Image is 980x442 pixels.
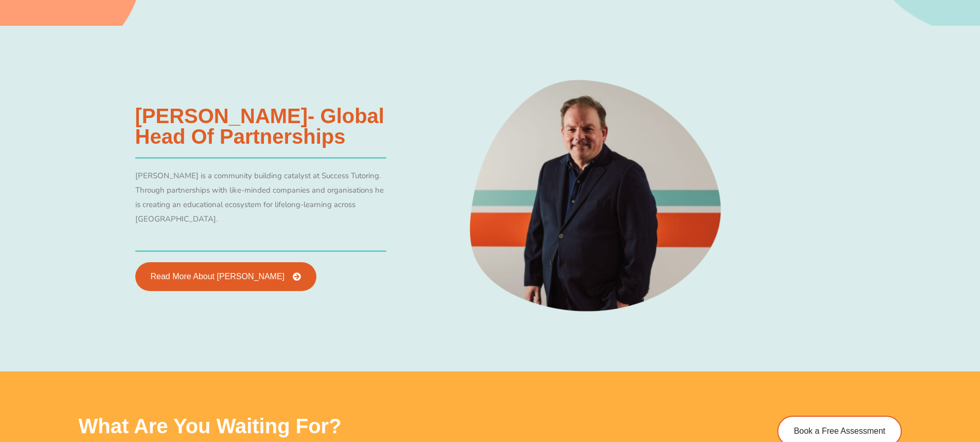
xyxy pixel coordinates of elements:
[929,393,980,442] iframe: Chat Widget
[135,106,387,147] h3: [PERSON_NAME]- Global Head of Partnerships
[79,416,729,436] h3: What are you waiting for?
[135,262,317,291] a: Read More About [PERSON_NAME]
[135,169,387,226] p: [PERSON_NAME] is a community building catalyst at Success Tutoring. Through partnerships with lik...
[794,427,885,435] span: Book a Free Assessment
[151,273,285,281] span: Read More About [PERSON_NAME]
